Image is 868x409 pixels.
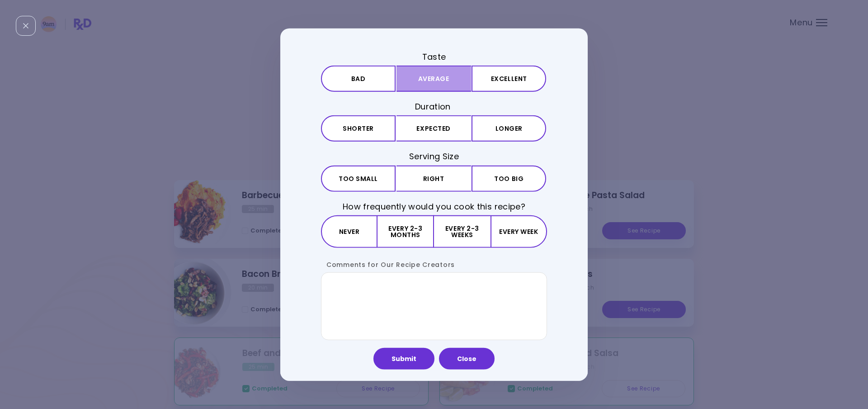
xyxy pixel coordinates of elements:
[396,115,471,142] button: Expected
[339,175,378,181] span: Too small
[396,66,471,92] button: Average
[321,151,547,162] h3: Serving Size
[377,215,434,247] button: Every 2-3 months
[321,200,547,212] h3: How frequently would you cook this recipe?
[321,215,377,247] button: Never
[472,115,546,142] button: Longer
[434,215,490,247] button: Every 2-3 weeks
[494,175,524,181] span: Too big
[321,260,455,269] label: Comments for Our Recipe Creators
[16,16,36,36] div: Close
[321,66,396,92] button: Bad
[491,215,547,247] button: Every week
[321,165,396,191] button: Too small
[321,101,547,112] h3: Duration
[439,347,495,369] button: Close
[321,115,396,142] button: Shorter
[321,51,547,62] h3: Taste
[472,165,546,191] button: Too big
[373,347,434,369] button: Submit
[472,66,546,92] button: Excellent
[396,165,471,191] button: Right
